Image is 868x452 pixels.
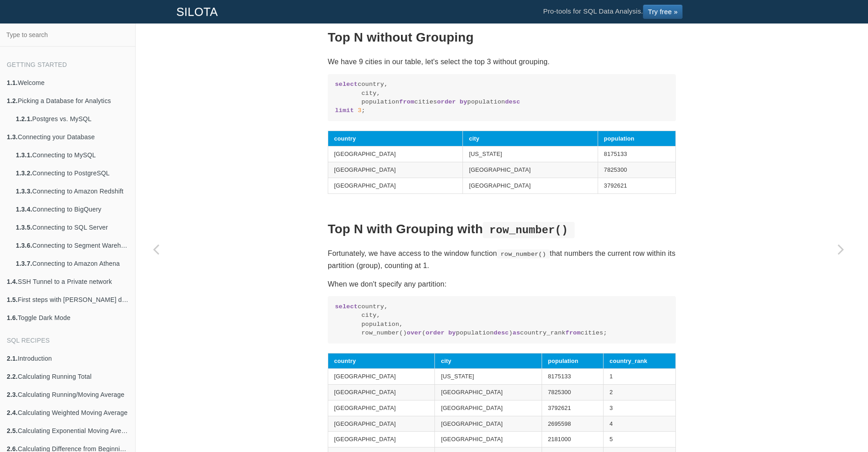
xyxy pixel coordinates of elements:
a: 1.2.1.Postgres vs. MySQL [9,110,135,128]
a: 1.3.4.Connecting to BigQuery [9,200,135,218]
span: 3 [358,107,361,114]
span: order [426,330,445,336]
b: 1.1. [7,79,18,86]
td: 5 [604,432,676,447]
b: 1.3.4. [16,206,32,213]
span: as [513,330,520,336]
p: When we don't specify any partition: [328,278,676,290]
a: SILOTA [170,0,225,23]
a: Try free » [643,5,683,19]
b: 1.3.7. [16,260,32,267]
span: order [437,99,456,105]
td: 3792621 [598,178,675,193]
b: 1.3.2. [16,169,32,177]
b: 1.3.3. [16,188,32,195]
td: 3 [604,400,676,416]
a: 1.3.3.Connecting to Amazon Redshift [9,182,135,200]
b: 2.4. [7,409,18,416]
span: from [566,330,580,336]
code: row_number() [483,222,574,239]
b: 1.2.1. [16,115,32,122]
span: by [460,99,467,105]
td: 8175133 [542,369,603,385]
b: 1.5. [7,296,18,303]
span: over [407,330,422,336]
td: [GEOGRAPHIC_DATA] [328,432,435,447]
iframe: Drift Widget Chat Controller [823,407,857,441]
h2: Top N without Grouping [328,31,676,45]
td: 2695598 [542,416,603,432]
td: [GEOGRAPHIC_DATA] [435,385,542,400]
b: 1.4. [7,278,18,285]
td: 2 [604,385,676,400]
b: 1.3.1. [16,151,32,159]
b: 1.3.6. [16,242,32,249]
a: 1.3.1.Connecting to MySQL [9,146,135,164]
td: [GEOGRAPHIC_DATA] [328,400,435,416]
span: desc [505,99,520,105]
b: 2.2. [7,373,18,380]
td: 8175133 [598,146,675,162]
p: Fortunately, we have access to the window function that numbers the current row within its partit... [328,247,676,272]
b: 1.3. [7,133,18,141]
a: 1.3.2.Connecting to PostgreSQL [9,164,135,182]
td: [US_STATE] [435,369,542,385]
b: 1.6. [7,314,18,321]
td: [GEOGRAPHIC_DATA] [328,369,435,385]
th: city [463,131,598,146]
code: row_number() [497,250,550,259]
td: [GEOGRAPHIC_DATA] [328,416,435,432]
h2: Top N with Grouping with [328,222,676,236]
td: 3792621 [542,400,603,416]
p: We have 9 cities in our table, let's select the top 3 without grouping. [328,56,676,68]
span: select [335,303,358,310]
th: population [598,131,675,146]
span: select [335,81,358,88]
a: 1.3.7.Connecting to Amazon Athena [9,254,135,273]
span: desc [494,330,509,336]
b: 2.5. [7,427,18,434]
span: by [448,330,456,336]
code: country, city, population, row_number() ( population ) country_rank cities; [335,302,669,338]
span: limit [335,107,354,114]
b: 1.2. [7,97,18,104]
td: [US_STATE] [463,146,598,162]
td: 4 [604,416,676,432]
a: Next page: Calculating Percentage (%) of Total Sum [821,46,861,452]
b: 1.3.5. [16,224,32,231]
th: city [435,353,542,369]
input: Type to search [3,26,132,43]
li: Pro-tools for SQL Data Analysis. [534,0,692,23]
b: 2.1. [7,355,18,362]
td: [GEOGRAPHIC_DATA] [463,162,598,178]
th: country [328,131,463,146]
a: 1.3.5.Connecting to SQL Server [9,218,135,236]
code: country, city, population cities population ; [335,80,669,115]
td: [GEOGRAPHIC_DATA] [435,400,542,416]
td: [GEOGRAPHIC_DATA] [463,178,598,193]
th: population [542,353,603,369]
td: [GEOGRAPHIC_DATA] [328,146,463,162]
a: Previous page: Creating Pareto Charts to visualize the 80/20 principle [136,46,176,452]
th: country_rank [604,353,676,369]
b: 2.3. [7,391,18,398]
td: [GEOGRAPHIC_DATA] [435,416,542,432]
td: 1 [604,369,676,385]
td: [GEOGRAPHIC_DATA] [435,432,542,447]
th: country [328,353,435,369]
td: 7825300 [598,162,675,178]
td: 2181000 [542,432,603,447]
td: [GEOGRAPHIC_DATA] [328,385,435,400]
td: 7825300 [542,385,603,400]
td: [GEOGRAPHIC_DATA] [328,162,463,178]
td: [GEOGRAPHIC_DATA] [328,178,463,193]
a: 1.3.6.Connecting to Segment Warehouse [9,236,135,254]
span: from [399,99,414,105]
